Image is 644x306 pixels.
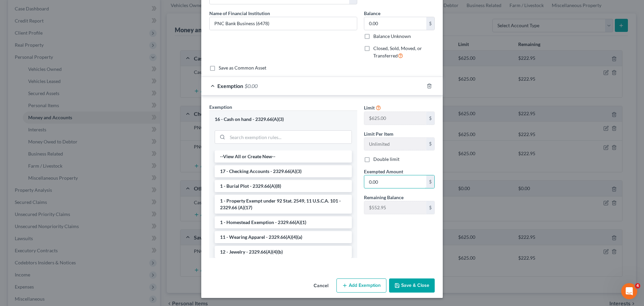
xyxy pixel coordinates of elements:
label: Balance [364,10,380,17]
li: --View All or Create New-- [215,150,352,163]
div: 16 - Cash on hand - 2329.66(A)(3) [215,116,352,123]
label: Save as Common Asset [219,64,266,71]
button: Add Exemption [336,278,386,293]
div: $ [426,17,434,30]
input: -- [364,112,426,125]
label: Limit Per Item [364,130,393,137]
span: 4 [635,283,640,289]
input: -- [364,138,426,150]
li: 1 - Burial Plot - 2329.66(A)(8) [215,180,352,192]
div: $ [426,138,434,150]
input: Search exemption rules... [227,131,352,143]
li: 1 - Homestead Exemption - 2329.66(A)(1) [215,216,352,228]
input: 0.00 [364,175,426,188]
label: Balance Unknown [373,33,411,40]
input: Enter name... [210,17,357,30]
span: Exempted Amount [364,169,403,174]
button: Save & Close [389,278,435,293]
span: Limit [364,105,375,111]
button: Cancel [308,279,334,293]
li: 1 - Property Exempt under 92 Stat. 2549, 11 U.S.C.A. 101 - 2329.66 (A)(17) [215,195,352,214]
div: $ [426,175,434,188]
span: Exemption [209,104,232,110]
li: 17 - Checking Accounts - 2329.66(A)(3) [215,165,352,177]
span: $0.00 [245,83,258,89]
span: Closed, Sold, Moved, or Transferred [373,45,422,58]
span: Exemption [217,83,243,89]
label: Double limit [373,156,399,163]
input: -- [364,201,426,214]
li: 12 - Jewelry - 2329.66(A)(4)(b) [215,246,352,258]
div: $ [426,201,434,214]
span: Name of Financial Institution [209,10,270,16]
li: 11 - Wearing Apparel - 2329.66(A)(4)(a) [215,231,352,243]
iframe: Intercom live chat [621,283,637,299]
div: $ [426,112,434,125]
input: 0.00 [364,17,426,30]
label: Remaining Balance [364,194,404,201]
